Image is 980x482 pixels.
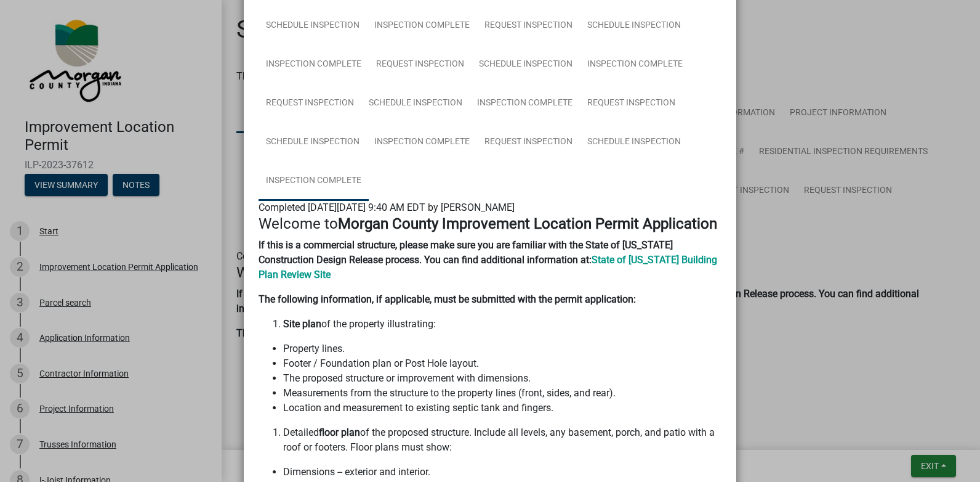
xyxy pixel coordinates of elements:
[361,84,470,123] a: Schedule Inspection
[259,6,367,46] a: Schedule Inspection
[283,341,721,356] li: Property lines.
[283,386,721,401] li: Measurements from the structure to the property lines (front, sides, and rear).
[580,6,688,46] a: Schedule Inspection
[259,202,515,213] span: Completed [DATE][DATE] 9:40 AM EDT by [PERSON_NAME]
[580,45,690,84] a: Inspection Complete
[259,45,369,84] a: Inspection Complete
[319,427,360,438] strong: floor plan
[259,239,673,266] strong: If this is a commercial structure, please make sure you are familiar with the State of [US_STATE]...
[283,465,721,480] li: Dimensions -- exterior and interior.
[283,401,721,415] li: Location and measurement to existing septic tank and fingers.
[259,123,367,162] a: Schedule Inspection
[259,84,361,123] a: Request Inspection
[477,123,580,162] a: Request Inspection
[283,356,721,371] li: Footer / Foundation plan or Post Hole layout.
[259,215,721,233] h4: Welcome to
[283,317,721,332] li: of the property illustrating:
[283,425,721,455] li: Detailed of the proposed structure. Include all levels, any basement, porch, and patio with a roo...
[283,371,721,386] li: The proposed structure or improvement with dimensions.
[580,123,688,162] a: Schedule Inspection
[259,254,717,280] a: State of [US_STATE] Building Plan Review Site
[283,318,321,330] strong: Site plan
[338,215,717,232] strong: Morgan County Improvement Location Permit Application
[259,161,369,201] a: Inspection Complete
[367,6,477,46] a: Inspection Complete
[367,123,477,162] a: Inspection Complete
[472,45,580,84] a: Schedule Inspection
[259,293,636,305] strong: The following information, if applicable, must be submitted with the permit application:
[369,45,472,84] a: Request Inspection
[580,84,683,123] a: Request Inspection
[470,84,580,123] a: Inspection Complete
[477,6,580,46] a: Request Inspection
